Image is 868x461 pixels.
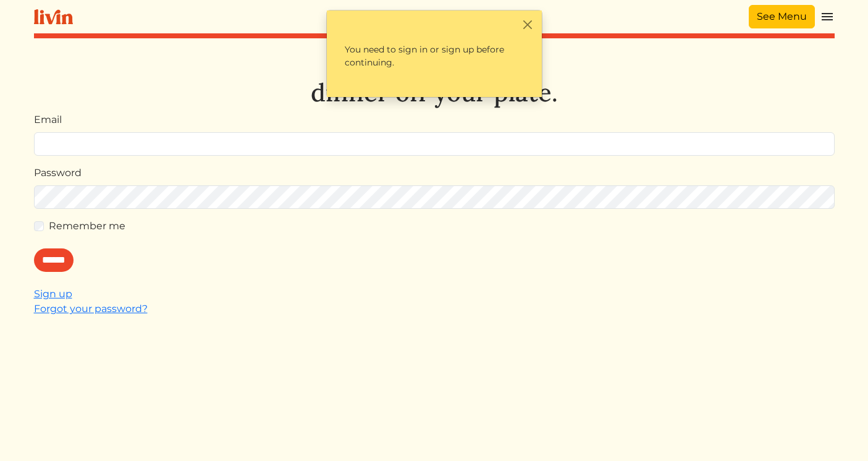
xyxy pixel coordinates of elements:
[34,288,72,300] a: Sign up
[34,112,62,127] label: Email
[34,303,148,315] a: Forgot your password?
[334,33,534,80] p: You need to sign in or sign up before continuing.
[34,166,82,180] label: Password
[49,219,125,234] label: Remember me
[34,48,835,108] h1: Let's take dinner off your plate.
[749,5,815,28] a: See Menu
[820,9,835,24] img: menu_hamburger-cb6d353cf0ecd9f46ceae1c99ecbeb4a00e71ca567a856bd81f57e9d8c17bb26.svg
[521,18,534,31] button: Close
[34,9,73,25] img: livin-logo-a0d97d1a881af30f6274990eb6222085a2533c92bbd1e4f22c21b4f0d0e3210c.svg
